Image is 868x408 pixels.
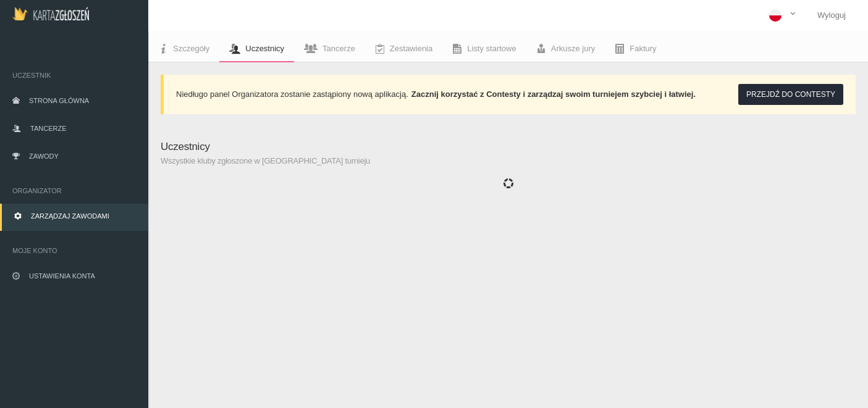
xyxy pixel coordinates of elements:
span: Tancerze [322,44,355,53]
a: Uczestnicy [219,35,294,62]
button: Przejdź do Contesty [738,84,843,105]
small: Wszystkie kluby zgłoszone w [GEOGRAPHIC_DATA] turnieju [161,157,856,165]
span: Niedługo panel Organizatora zostanie zastąpiony nową aplikacją. [176,90,408,99]
span: Strona główna [29,97,89,104]
span: Szczegóły [173,44,209,53]
span: Zestawienia [390,44,432,53]
span: Arkusze jury [551,44,596,53]
a: Szczegóły [148,35,219,62]
span: Uczestnicy [245,44,284,53]
span: Uczestnik [12,69,136,81]
a: Faktury [605,35,666,62]
span: Ustawienia konta [29,272,95,280]
span: Listy startowe [467,44,516,53]
span: Zawody [29,152,59,160]
img: Logo [12,7,89,20]
span: Faktury [630,44,656,53]
span: Tancerze [30,125,66,132]
a: Zestawienia [365,35,442,62]
a: Tancerze [294,35,365,62]
a: Arkusze jury [526,35,605,62]
span: Zarządzaj zawodami [31,212,109,220]
span: Organizator [12,185,136,197]
a: Listy startowe [442,35,526,62]
span: Moje konto [12,244,136,257]
h5: Uczestnicy [161,139,856,165]
strong: Zacznij korzystać z Contesty i zarządzaj swoim turniejem szybciej i łatwiej. [411,90,696,99]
